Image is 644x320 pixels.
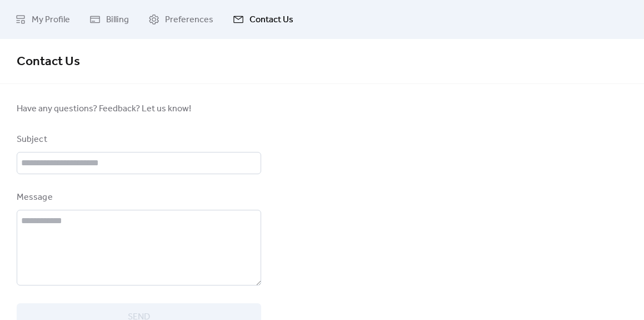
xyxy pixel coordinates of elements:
[81,4,137,35] a: Billing
[106,13,129,27] span: Billing
[140,4,222,35] a: Preferences
[17,191,259,204] div: Message
[165,13,213,27] span: Preferences
[7,4,78,35] a: My Profile
[249,13,293,27] span: Contact Us
[224,4,302,35] a: Contact Us
[32,13,70,27] span: My Profile
[17,133,259,146] div: Subject
[17,50,80,74] span: Contact Us
[17,102,261,116] span: Have any questions? Feedback? Let us know!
